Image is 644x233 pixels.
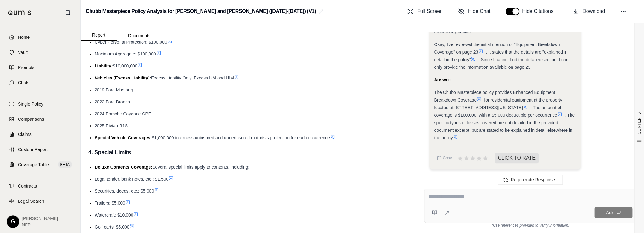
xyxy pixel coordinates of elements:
[495,153,539,163] span: CLICK TO RATE
[434,57,569,70] span: . Since I cannot find the detailed section, I can only provide the information available on page 23.
[4,143,77,156] a: Custom Report
[606,210,613,215] span: Ask
[95,224,130,230] span: Golf carts: $5,000
[18,116,44,122] span: Comparisons
[18,49,28,55] span: Vault
[8,10,32,15] img: Qumis Logo
[434,50,568,62] span: . It states that the details are "explained in detail in the policy"
[4,30,77,44] a: Home
[95,51,156,56] span: Maximum Aggregate: $100,000
[4,179,77,193] a: Contracts
[18,34,30,40] span: Home
[18,79,30,86] span: Chats
[151,75,234,80] span: Excess Liability Only, Excess UM and UIM
[434,152,454,164] button: Copy
[570,5,607,18] button: Download
[88,147,411,158] h3: 4. Special Limits
[4,127,77,141] a: Claims
[152,165,249,170] span: Several special limits apply to contents, including:
[4,61,77,74] a: Prompts
[95,135,152,140] span: Special Vehicle Coverages:
[443,155,452,160] span: Copy
[424,223,636,228] div: *Use references provided to verify information.
[95,123,128,128] span: 2025 Rivian R1S
[522,8,557,15] span: Hide Citations
[95,87,133,92] span: 2019 Ford Mustang
[22,215,58,222] span: [PERSON_NAME]
[18,131,32,137] span: Claims
[95,75,151,80] span: Vehicles (Excess Liability):
[18,183,37,189] span: Contracts
[95,177,168,182] span: Legal tender, bank notes, etc.: $1,500
[434,90,555,102] span: The Chubb Masterpiece policy provides Enhanced Equipment Breakdown Coverage
[95,213,133,218] span: Watercraft: $10,000
[113,63,138,68] span: $10,000,000
[22,222,58,228] span: NFP
[4,76,77,90] a: Chats
[95,111,151,116] span: 2024 Porsche Cayenne CPE
[95,99,130,104] span: 2022 Ford Bronco
[434,97,562,110] span: for residential equipment at the property located at [STREET_ADDRESS][US_STATE]
[583,8,605,15] span: Download
[152,135,330,140] span: $1,000,000 in excess uninsured and underinsured motorists protection for each occurrence
[460,135,462,140] span: .
[95,189,154,194] span: Securities, deeds, etc.: $5,000
[95,165,152,170] span: Deluxe Contents Coverage:
[434,42,560,55] span: Okay, I've reviewed the initial mention of "Equipment Breakdown Coverage" on page 23
[4,112,77,126] a: Comparisons
[417,8,443,15] span: Full Screen
[594,207,632,218] button: Ask
[18,101,43,107] span: Single Policy
[81,30,117,41] button: Report
[4,158,77,172] a: Coverage TableBETA
[4,45,77,59] a: Vault
[4,97,77,111] a: Single Policy
[95,201,125,206] span: Trailers: $5,000
[18,146,48,153] span: Custom Report
[434,77,452,82] strong: Answer:
[405,5,445,18] button: Full Screen
[117,31,162,41] button: Documents
[18,198,44,204] span: Legal Search
[58,161,72,168] span: BETA
[434,105,561,118] span: . The amount of coverage is $100,000, with a $5,000 deductible per occurrence
[4,194,77,208] a: Legal Search
[95,39,167,44] span: Cyber Personal Protection: $100,000
[511,177,555,182] span: Regenerate Response
[63,8,73,18] button: Collapse sidebar
[86,6,316,17] h2: Chubb Masterpiece Policy Analysis for [PERSON_NAME] and [PERSON_NAME] ([DATE]-[DATE]) (V1)
[95,63,113,68] span: Liability:
[637,112,642,134] span: CONTENTS
[18,64,34,71] span: Prompts
[18,161,49,168] span: Coverage Table
[455,5,493,18] button: Hide Chat
[498,175,563,185] button: Regenerate Response
[468,8,490,15] span: Hide Chat
[7,215,19,228] div: G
